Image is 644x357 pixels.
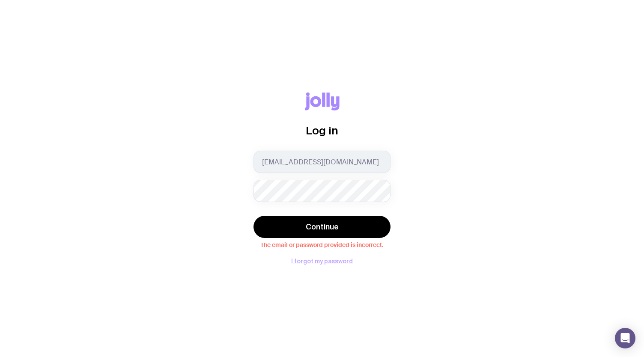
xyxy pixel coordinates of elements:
span: Log in [306,124,338,137]
button: I forgot my password [291,258,353,265]
button: Continue [253,216,391,238]
div: Open Intercom Messenger [615,328,635,348]
span: The email or password provided is incorrect. [253,240,391,248]
span: Continue [306,222,339,232]
input: you@email.com [253,151,391,173]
